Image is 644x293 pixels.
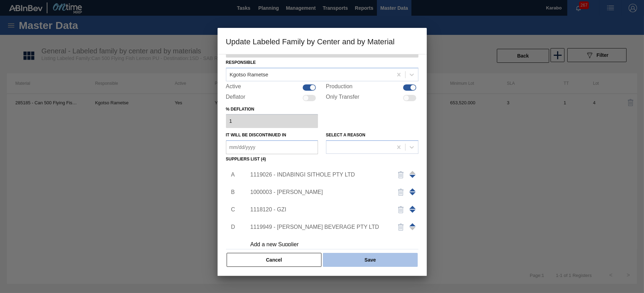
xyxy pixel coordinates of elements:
span: Move up [409,192,416,195]
img: delete-icon [397,171,405,179]
img: delete-icon [397,223,405,231]
img: delete-icon [397,205,405,214]
div: 1119949 - [PERSON_NAME] BEVERAGE PTY LTD [250,224,387,230]
label: Responsible [226,60,256,65]
div: 1119026 - INDABINGI SITHOLE PTY LTD [250,172,387,178]
button: Save [323,253,417,267]
div: 1118120 - GZI [250,206,387,213]
div: Kgotso Rametse [230,72,268,77]
span: Move up [409,206,416,209]
button: delete-icon [393,184,409,201]
label: % deflation [226,104,318,114]
button: delete-icon [393,201,409,218]
span: Move up [409,175,416,178]
span: Move up [409,223,416,226]
label: Suppliers list (4) [226,157,266,161]
label: It will be discontinued in [226,133,286,137]
span: Move up [409,210,416,213]
button: Cancel [227,253,322,267]
label: Production [326,83,353,92]
div: Add a new Supplier [250,241,387,248]
input: mm/dd/yyyy [226,140,318,154]
li: D [226,218,237,236]
li: A [226,166,237,183]
button: delete-icon [393,219,409,235]
div: 1000003 - [PERSON_NAME] [250,189,387,195]
li: B [226,183,237,201]
button: delete-icon [393,166,409,183]
label: Deflator [226,94,245,102]
label: Select a reason [326,133,365,137]
label: Active [226,83,241,92]
h3: Update Labeled Family by Center and by Material [218,28,427,54]
li: C [226,201,237,218]
label: Only Transfer [326,94,359,102]
span: Move up [409,188,416,191]
img: delete-icon [397,188,405,196]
